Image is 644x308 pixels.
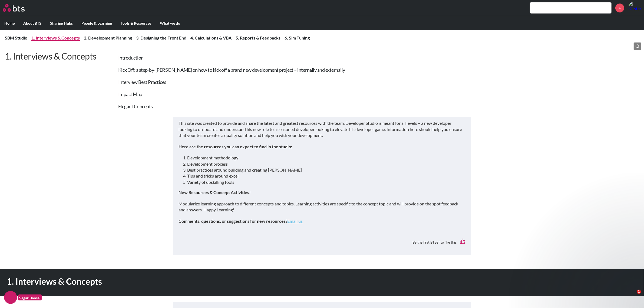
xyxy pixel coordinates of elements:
li: Development process [187,161,461,167]
a: SBM Studio [5,35,27,40]
img: BTS Logo [3,4,25,12]
a: Elegant Concepts [118,103,153,109]
label: Tools & Resources [116,16,156,30]
a: Go home [3,4,35,12]
label: About BTS [19,16,46,30]
a: Interview Best Practices [118,79,166,85]
li: Development methodology [187,155,461,161]
h1: 1. Interviews & Concepts [7,276,448,288]
label: People & Learning [77,16,116,30]
li: Variety of upskilling tools [187,179,461,185]
p: This site was created to provide and share the latest and greatest resources with the team. Devel... [179,120,465,138]
p: ? [179,218,465,224]
figcaption: Sagar Bansal [18,294,42,301]
a: 6. Sim Tuning [285,35,310,40]
div: Be the first BTSer to like this. [179,235,465,250]
a: Impact Map [118,91,142,97]
li: Best practices around building and creating [PERSON_NAME] [187,167,461,173]
a: 2. Development Planning [84,35,132,40]
img: Kirsten See [628,1,641,14]
a: 5. Reports & Feedbacks [236,35,280,40]
a: 4. Calculations & VBA [190,35,232,40]
label: Sharing Hubs [46,16,77,30]
a: 1. Interviews & Concepts [31,35,80,40]
label: What we do [156,16,184,30]
a: 3. Designing the Front End [136,35,186,40]
a: Email us [288,218,303,224]
iframe: Intercom live chat [626,290,639,303]
p: 1. Interviews & Concepts [5,51,97,107]
a: + [615,4,624,12]
strong: Here are the resources you can expect to find in the studio: [179,144,292,149]
a: Profile [628,1,641,14]
strong: New Resources & Concept Activities! [179,190,251,195]
span: 1 [637,290,641,294]
li: Tips and tricks around excel [187,173,461,179]
a: Introduction [118,55,144,61]
img: F [4,291,17,304]
iframe: Intercom notifications message [536,192,644,293]
p: Modularize learning approach to different concepts and topics. Learning activities are specific t... [179,201,465,213]
strong: Comments, questions, or suggestions for new resources [179,218,286,224]
a: Kick Off: a step-by-[PERSON_NAME] on how to kick off a brand new development project – internally... [118,67,347,73]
